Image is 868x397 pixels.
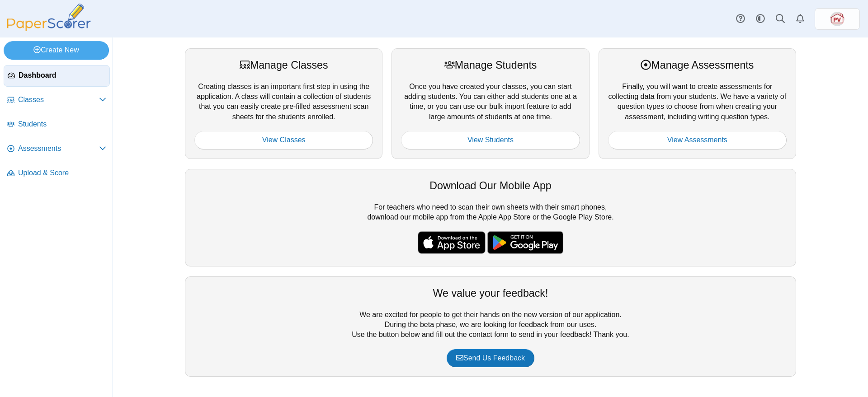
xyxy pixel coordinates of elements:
[830,12,844,26] img: ps.2dGqZ33xQFlRBWZu
[608,131,787,149] a: View Assessments
[418,231,486,254] img: apple-store-badge.svg
[4,41,109,59] a: Create New
[4,65,110,87] a: Dashboard
[830,12,844,26] span: Tim Peevyhouse
[4,138,110,160] a: Assessments
[4,163,110,184] a: Upload & Score
[4,25,94,33] a: PaperScorer
[599,48,796,159] div: Finally, you will want to create assessments for collecting data from your students. We have a va...
[815,8,860,30] a: ps.2dGqZ33xQFlRBWZu
[608,58,787,72] div: Manage Assessments
[185,276,796,377] div: We are excited for people to get their hands on the new version of our application. During the be...
[185,48,382,159] div: Creating classes is an important first step in using the application. A class will contain a coll...
[185,169,796,266] div: For teachers who need to scan their own sheets with their smart phones, download our mobile app f...
[18,119,106,129] span: Students
[790,9,810,29] a: Alerts
[18,168,106,178] span: Upload & Score
[4,4,94,31] img: PaperScorer
[401,58,580,72] div: Manage Students
[194,286,787,300] div: We value your feedback!
[456,354,525,362] span: Send Us Feedback
[194,178,787,193] div: Download Our Mobile App
[194,58,373,72] div: Manage Classes
[447,349,534,367] a: Send Us Feedback
[18,144,99,154] span: Assessments
[4,89,110,111] a: Classes
[194,131,373,149] a: View Classes
[4,114,110,135] a: Students
[19,70,106,80] span: Dashboard
[487,231,563,254] img: google-play-badge.png
[18,95,99,105] span: Classes
[401,131,580,149] a: View Students
[392,48,589,159] div: Once you have created your classes, you can start adding students. You can either add students on...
